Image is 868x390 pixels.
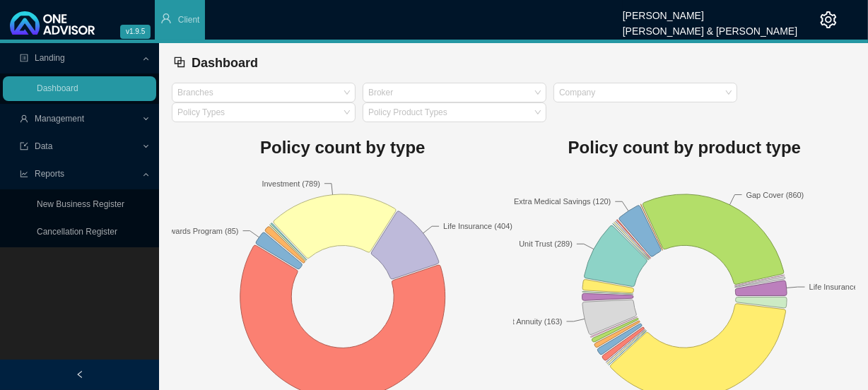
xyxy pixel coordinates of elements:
[37,199,124,209] a: New Business Register
[20,114,28,123] span: user
[160,13,172,24] span: user
[76,370,84,379] span: left
[35,169,64,179] span: Reports
[623,19,797,35] div: [PERSON_NAME] & [PERSON_NAME]
[173,56,186,69] span: block
[443,222,512,230] text: Life Insurance (404)
[172,134,514,162] h1: Policy count by type
[37,227,117,237] a: Cancellation Register
[514,134,856,162] h1: Policy count by product type
[746,191,804,199] text: Gap Cover (860)
[178,15,200,25] span: Client
[20,142,28,150] span: import
[35,114,84,124] span: Management
[192,56,258,70] span: Dashboard
[35,53,65,63] span: Landing
[262,179,320,188] text: Investment (789)
[160,227,238,235] text: Rewards Program (85)
[623,4,797,19] div: [PERSON_NAME]
[20,170,28,178] span: line-chart
[476,317,563,326] text: Retirement Annuity (163)
[10,11,95,35] img: 2df55531c6924b55f21c4cf5d4484680-logo-light.svg
[35,141,52,151] span: Data
[514,197,611,206] text: Extra Medical Savings (120)
[37,83,78,93] a: Dashboard
[820,11,837,28] span: setting
[519,240,573,249] text: Unit Trust (289)
[120,25,151,39] span: v1.9.5
[20,54,28,62] span: profile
